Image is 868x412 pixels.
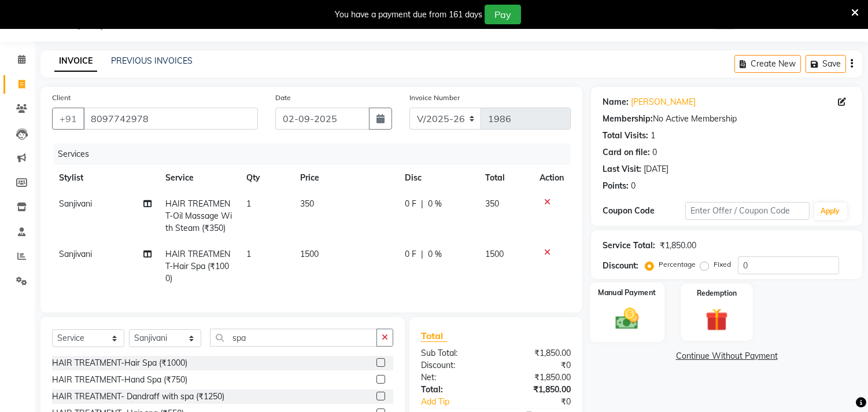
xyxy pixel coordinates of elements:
[608,306,647,333] img: _cash.svg
[412,396,510,408] a: Add Tip
[239,165,293,191] th: Qty
[644,163,668,175] div: [DATE]
[603,130,648,142] div: Total Visits:
[111,56,193,66] a: PREVIOUS INVOICES
[814,203,847,220] button: Apply
[421,330,448,342] span: Total
[59,249,92,259] span: Sanjivani
[83,108,258,130] input: Search by Name/Mobile/Email/Code
[412,359,496,371] div: Discount:
[603,240,655,252] div: Service Total:
[158,165,239,191] th: Service
[496,359,580,371] div: ₹0
[603,146,650,159] div: Card on file:
[603,113,851,125] div: No Active Membership
[246,249,251,259] span: 1
[52,391,224,403] div: HAIR TREATMENT- Dandraff with spa (₹1250)
[405,198,416,210] span: 0 F
[405,248,416,260] span: 0 F
[496,347,580,359] div: ₹1,850.00
[603,113,653,125] div: Membership:
[300,198,314,209] span: 350
[398,165,478,191] th: Disc
[599,287,656,298] label: Manual Payment
[210,329,377,347] input: Search or Scan
[496,384,580,396] div: ₹1,850.00
[52,357,187,369] div: HAIR TREATMENT-Hair Spa (₹1000)
[409,93,460,103] label: Invoice Number
[603,205,685,217] div: Coupon Code
[428,248,442,260] span: 0 %
[428,198,442,210] span: 0 %
[652,146,657,159] div: 0
[593,350,860,362] a: Continue Without Payment
[603,180,629,192] div: Points:
[533,165,571,191] th: Action
[651,130,655,142] div: 1
[421,248,423,260] span: |
[478,165,533,191] th: Total
[734,55,801,73] button: Create New
[53,144,579,165] div: Services
[300,249,319,259] span: 1500
[59,198,92,209] span: Sanjivani
[52,93,71,103] label: Client
[52,165,158,191] th: Stylist
[335,9,482,21] div: You have a payment due from 161 days
[52,374,187,386] div: HAIR TREATMENT-Hand Spa (₹750)
[603,163,641,175] div: Last Visit:
[275,93,291,103] label: Date
[421,198,423,210] span: |
[246,198,251,209] span: 1
[603,260,638,272] div: Discount:
[52,108,84,130] button: +91
[631,180,636,192] div: 0
[685,202,809,220] input: Enter Offer / Coupon Code
[165,249,230,284] span: HAIR TREATMENT-Hair Spa (₹1000)
[485,249,504,259] span: 1500
[714,259,731,270] label: Fixed
[699,306,735,334] img: _gift.svg
[631,96,696,108] a: [PERSON_NAME]
[412,347,496,359] div: Sub Total:
[165,198,232,233] span: HAIR TREATMENT-Oil Massage With Steam (₹350)
[496,371,580,384] div: ₹1,850.00
[510,396,580,408] div: ₹0
[485,198,499,209] span: 350
[660,240,696,252] div: ₹1,850.00
[659,259,696,270] label: Percentage
[485,5,521,24] button: Pay
[412,384,496,396] div: Total:
[54,51,97,72] a: INVOICE
[293,165,398,191] th: Price
[412,371,496,384] div: Net:
[806,55,846,73] button: Save
[697,288,737,299] label: Redemption
[603,96,629,108] div: Name:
